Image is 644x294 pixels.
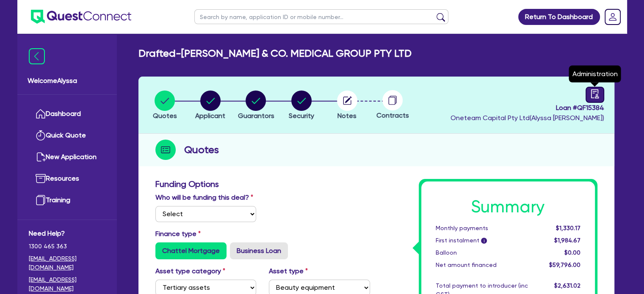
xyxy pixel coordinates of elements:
span: $0.00 [564,249,580,256]
div: Net amount financed [429,261,534,269]
span: Notes [337,112,357,120]
img: step-icon [155,140,176,160]
span: Guarantors [238,112,274,120]
button: Quotes [152,90,177,121]
span: Oneteam Capital Pty Ltd ( Alyssa [PERSON_NAME] ) [451,114,604,122]
button: Applicant [195,90,226,121]
img: quest-connect-logo-blue [31,10,131,24]
span: audit [590,89,600,99]
a: Resources [29,168,105,190]
a: Quick Quote [29,125,105,146]
a: Dropdown toggle [602,6,624,28]
img: new-application [36,152,46,162]
span: $2,631.02 [554,282,580,289]
img: icon-menu-close [29,48,45,64]
label: Asset type category [155,266,225,276]
div: Administration [569,66,621,82]
span: Loan # QF15384 [451,103,604,113]
h1: Summary [436,197,580,217]
img: resources [36,173,46,184]
button: Notes [337,90,358,121]
span: Welcome Alyssa [28,76,107,86]
h3: Funding Options [155,179,370,189]
a: Training [29,190,105,211]
div: Balloon [429,248,534,257]
span: $1,330.17 [556,225,580,231]
a: Dashboard [29,103,105,125]
a: [EMAIL_ADDRESS][DOMAIN_NAME] [29,254,105,272]
img: training [36,195,46,205]
input: Search by name, application ID or mobile number... [194,9,448,24]
span: Applicant [195,112,225,120]
button: Guarantors [237,90,274,121]
button: Security [288,90,315,121]
div: First instalment [429,236,534,245]
span: 1300 465 363 [29,242,105,251]
span: Contracts [376,111,409,119]
span: Need Help? [29,228,105,239]
label: Finance type [155,229,201,239]
span: Security [289,112,314,120]
label: Business Loan [230,242,288,259]
a: Return To Dashboard [518,9,600,25]
span: Quotes [153,112,177,120]
a: [EMAIL_ADDRESS][DOMAIN_NAME] [29,275,105,293]
span: i [481,238,487,244]
label: Chattel Mortgage [155,242,227,259]
a: New Application [29,146,105,168]
span: $59,796.00 [549,261,580,268]
img: quick-quote [36,130,46,140]
label: Asset type [269,266,308,276]
span: $1,984.67 [554,237,580,244]
h2: Drafted - [PERSON_NAME] & CO. MEDICAL GROUP PTY LTD [138,47,412,60]
label: Who will be funding this deal? [155,192,253,203]
div: Monthly payments [429,224,534,233]
h2: Quotes [184,142,219,157]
